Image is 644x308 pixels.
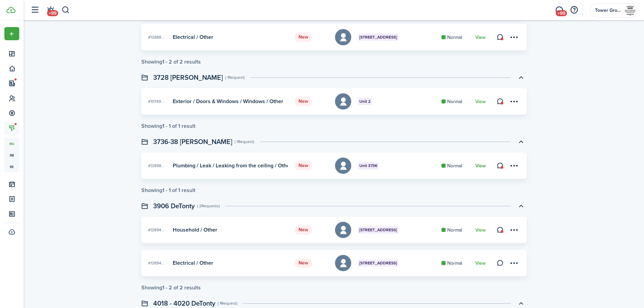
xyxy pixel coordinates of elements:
[358,259,398,267] badge: Unit 3906 1st floor
[553,2,566,19] a: Messaging
[141,59,201,65] div: Showing results
[625,5,636,16] img: Tower Grove Community Development Corporation
[359,98,371,104] span: Unit 2
[359,227,397,233] span: [STREET_ADDRESS]
[153,72,223,82] swimlane-title: 3728 [PERSON_NAME]
[475,228,486,233] a: View
[197,203,220,209] swimlane-subtitle: ( 2 Requests )
[148,98,164,104] span: #10749...
[218,300,237,306] swimlane-subtitle: ( 1 Request )
[141,88,527,129] maintenance-list-swimlane-item: Toggle accordion
[225,74,245,80] swimlane-subtitle: ( 1 Request )
[148,163,164,169] span: #12898...
[6,7,16,13] img: TenantCloud
[568,4,580,16] button: Open resource center
[595,8,622,13] span: Tower Grove Community Development Corporation
[173,260,213,266] card-title: Electrical / Other
[515,136,527,147] button: Toggle accordion
[62,4,70,16] button: Search
[141,187,195,193] div: Showing result
[141,285,201,291] div: Showing results
[475,99,486,104] a: View
[515,72,527,83] button: Toggle accordion
[442,98,469,105] card-mark: Normal
[148,34,164,40] span: #12888...
[359,260,397,266] span: [STREET_ADDRESS]
[4,149,19,161] a: rb
[359,163,377,169] span: Unit 3736
[141,217,527,291] maintenance-list-swimlane-item: Toggle accordion
[442,227,469,234] card-mark: Normal
[294,32,312,42] status: New
[294,161,312,170] status: New
[442,260,469,267] card-mark: Normal
[294,97,312,106] status: New
[173,227,217,233] card-title: Household / Other
[294,225,312,235] status: New
[44,2,57,19] a: Notifications
[442,34,469,41] card-mark: Normal
[153,137,232,147] swimlane-title: 3736-38 [PERSON_NAME]
[475,163,486,169] a: View
[141,123,195,129] div: Showing result
[173,163,288,169] card-title: Plumbing / Leak / Leaking from the ceiling / Other
[141,152,527,193] maintenance-list-swimlane-item: Toggle accordion
[556,10,567,16] span: +99
[173,34,213,40] card-title: Electrical / Other
[294,258,312,268] status: New
[47,10,58,16] span: +99
[4,138,19,149] a: rq
[153,201,195,211] swimlane-title: 3906 DeTonty
[148,260,164,266] span: #12894...
[358,226,398,234] badge: Unit 3906 1st floor
[162,284,183,291] pagination-page-total: 1 - 2 of 2
[162,186,180,194] pagination-page-total: 1 - 1 of 1
[515,200,527,212] button: Toggle accordion
[359,34,397,40] span: [STREET_ADDRESS]
[173,98,283,104] card-title: Exterior / Doors & Windows / Windows / Other
[4,27,19,40] button: Open menu
[235,139,254,145] swimlane-subtitle: ( 1 Request )
[475,35,486,40] a: View
[358,33,398,41] badge: Unit 3641 1st floor
[148,227,164,233] span: #12894...
[358,162,379,169] badge: Unit 3736
[442,162,469,169] card-mark: Normal
[162,122,180,130] pagination-page-total: 1 - 1 of 1
[475,261,486,266] a: View
[358,98,372,105] badge: Unit 2
[162,58,183,66] pagination-page-total: 1 - 2 of 2
[4,161,19,172] a: re
[28,4,41,17] button: Open sidebar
